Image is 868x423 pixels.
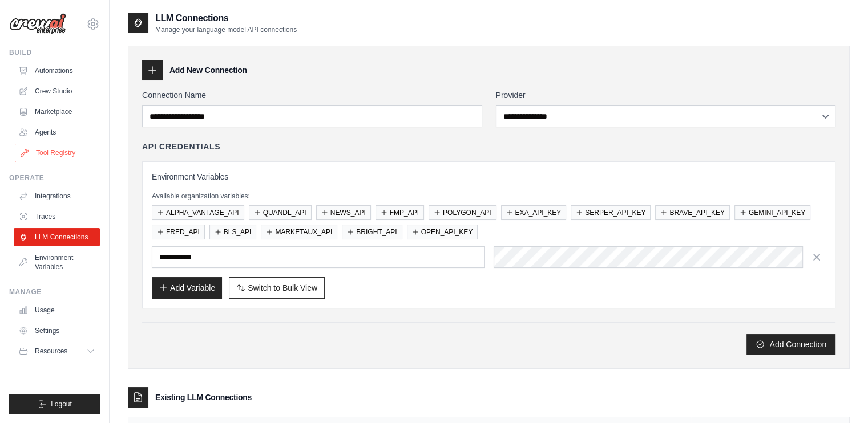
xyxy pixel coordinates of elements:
[316,205,371,220] button: NEWS_API
[248,282,317,294] span: Switch to Bulk View
[429,205,496,220] button: POLYGON_API
[14,187,100,205] a: Integrations
[142,141,220,152] h4: API Credentials
[9,13,66,35] img: Logo
[9,394,100,414] button: Logout
[571,205,651,220] button: SERPER_API_KEY
[249,205,312,220] button: QUANDL_API
[152,225,205,239] button: FRED_API
[342,225,402,239] button: BRIGHT_API
[155,11,297,25] h2: LLM Connections
[155,25,297,34] p: Manage your language model API connections
[746,334,835,355] button: Add Connection
[14,301,100,319] a: Usage
[496,90,836,101] label: Provider
[51,400,72,409] span: Logout
[229,277,325,299] button: Switch to Bulk View
[152,277,222,299] button: Add Variable
[655,205,730,220] button: BRAVE_API_KEY
[407,225,478,239] button: OPEN_API_KEY
[142,90,482,101] label: Connection Name
[14,228,100,246] a: LLM Connections
[501,205,567,220] button: EXA_API_KEY
[209,225,257,239] button: BLS_API
[14,123,100,141] a: Agents
[14,342,100,360] button: Resources
[152,205,244,220] button: ALPHA_VANTAGE_API
[152,192,826,201] p: Available organization variables:
[152,171,826,182] h3: Environment Variables
[14,249,100,276] a: Environment Variables
[9,287,100,296] div: Manage
[376,205,424,220] button: FMP_API
[14,208,100,226] a: Traces
[734,205,810,220] button: GEMINI_API_KEY
[155,392,252,403] h3: Existing LLM Connections
[14,103,100,121] a: Marketplace
[14,322,100,340] a: Settings
[35,347,67,356] span: Resources
[169,64,247,76] h3: Add New Connection
[14,62,100,80] a: Automations
[261,225,337,239] button: MARKETAUX_API
[9,48,100,57] div: Build
[9,173,100,182] div: Operate
[14,82,100,100] a: Crew Studio
[15,144,101,162] a: Tool Registry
